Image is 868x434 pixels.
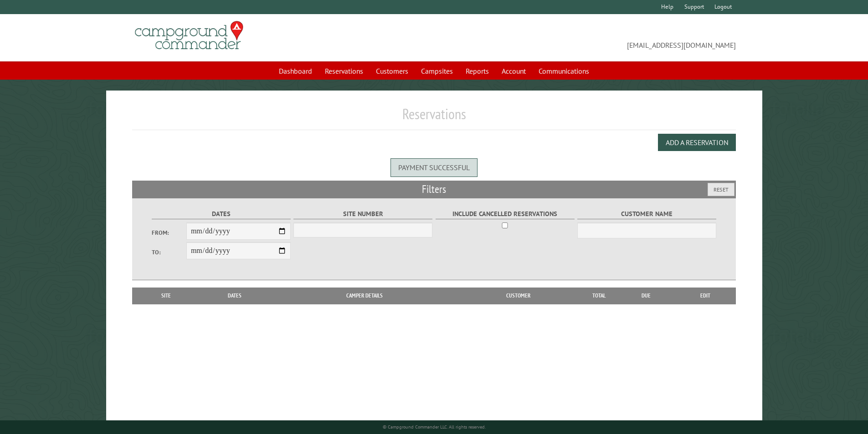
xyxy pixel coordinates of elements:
button: Add a Reservation [658,134,736,151]
a: Reservations [319,62,369,80]
img: Campground Commander [132,18,246,53]
th: Dates [196,288,274,304]
small: © Campground Commander LLC. All rights reserved. [383,424,486,430]
label: Customer Name [577,209,716,219]
a: Reports [460,62,494,80]
label: Site Number [293,209,432,219]
th: Total [581,288,617,304]
label: From: [152,228,186,237]
h2: Filters [132,181,736,198]
div: Payment successful [390,158,478,177]
a: Dashboard [273,62,318,80]
a: Customers [370,62,414,80]
a: Communications [533,62,595,80]
label: To: [152,248,186,257]
th: Camper Details [274,288,455,304]
label: Include Cancelled Reservations [436,209,575,219]
th: Due [617,288,675,304]
th: Edit [675,288,736,304]
button: Reset [708,183,734,196]
a: Campsites [416,62,458,80]
th: Customer [455,288,581,304]
th: Site [137,288,196,304]
a: Account [496,62,531,80]
label: Dates [152,209,291,219]
span: [EMAIL_ADDRESS][DOMAIN_NAME] [434,25,736,50]
h1: Reservations [132,105,736,130]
